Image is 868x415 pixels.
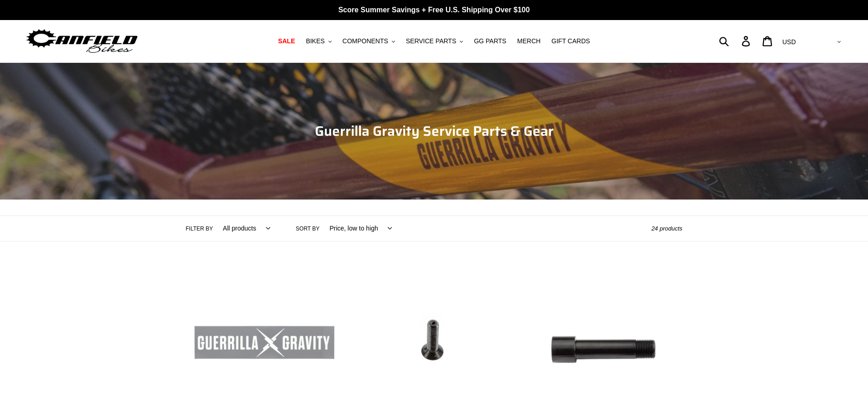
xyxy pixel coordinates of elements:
span: COMPONENTS [343,37,388,45]
label: Filter by [186,225,213,233]
a: GIFT CARDS [547,35,595,47]
button: BIKES [301,35,336,47]
img: Canfield Bikes [25,27,139,56]
label: Sort by [296,225,319,233]
span: 24 products [652,225,683,232]
button: COMPONENTS [338,35,400,47]
span: SERVICE PARTS [406,37,456,45]
span: BIKES [306,37,324,45]
a: MERCH [513,35,545,47]
button: SERVICE PARTS [401,35,467,47]
span: SALE [278,37,295,45]
input: Search [724,31,747,51]
span: MERCH [517,37,540,45]
a: GG PARTS [469,35,511,47]
span: Guerrilla Gravity Service Parts & Gear [315,120,554,142]
span: GIFT CARDS [551,37,590,45]
span: GG PARTS [474,37,506,45]
a: SALE [273,35,299,47]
